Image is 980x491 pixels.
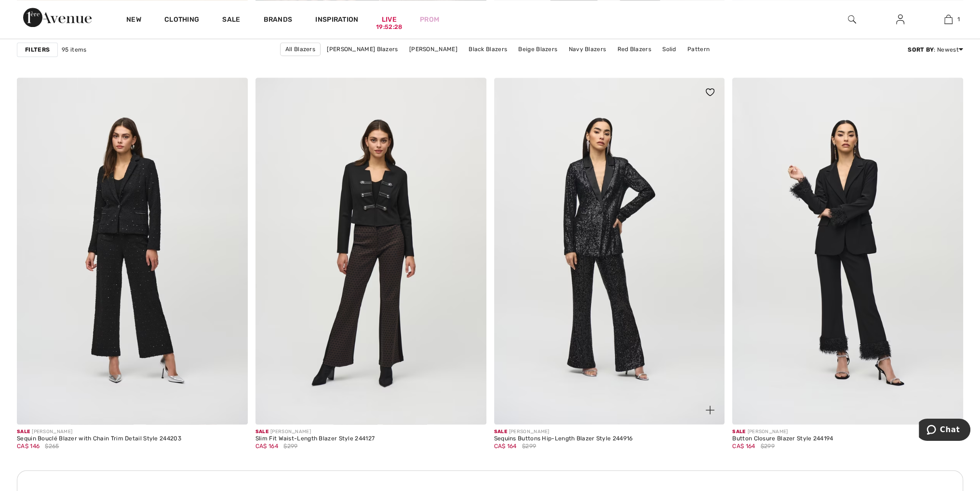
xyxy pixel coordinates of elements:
[732,436,833,442] div: Button Closure Blazer Style 244194
[732,78,963,424] img: Button Closure Blazer Style 244194. Black
[255,436,375,442] div: Slim Fit Waist-Length Blazer Style 244127
[126,15,141,26] a: New
[522,442,536,450] span: $299
[222,15,240,26] a: Sale
[957,15,960,24] span: 1
[494,429,507,435] span: Sale
[888,14,912,26] a: Sign In
[908,46,934,53] strong: Sort By
[17,436,181,442] div: Sequin Bouclé Blazer with Chain Trim Detail Style 244203
[315,15,358,26] span: Inspiration
[17,428,181,436] div: [PERSON_NAME]
[17,429,30,435] span: Sale
[706,88,714,96] img: heart_black_full.svg
[732,443,755,450] span: CA$ 164
[683,43,714,55] a: Pattern
[761,442,775,450] span: $299
[255,78,486,424] img: Slim Fit Waist-Length Blazer Style 244127. Black
[494,443,517,450] span: CA$ 164
[925,14,972,25] a: 1
[494,78,725,424] a: Sequins Buttons Hip-Length Blazer Style 244916. Black
[280,42,321,56] a: All Blazers
[283,442,297,450] span: $299
[848,14,856,25] img: search the website
[376,23,402,32] div: 19:52:28
[513,43,562,55] a: Beige Blazers
[944,14,953,25] img: My Bag
[404,43,462,55] a: [PERSON_NAME]
[45,442,59,450] span: $265
[62,45,86,54] span: 95 items
[25,45,50,54] strong: Filters
[420,14,439,25] a: Prom
[264,15,293,26] a: Brands
[658,43,681,55] a: Solid
[164,15,199,26] a: Clothing
[17,443,40,450] span: CA$ 146
[896,14,904,25] img: My Info
[322,43,403,55] a: [PERSON_NAME] Blazers
[464,43,512,55] a: Black Blazers
[382,14,397,25] a: Live19:52:28
[732,428,833,436] div: [PERSON_NAME]
[255,443,278,450] span: CA$ 164
[564,43,611,55] a: Navy Blazers
[23,8,92,27] img: 1ère Avenue
[706,406,714,414] img: plus_v2.svg
[494,428,633,436] div: [PERSON_NAME]
[255,429,268,435] span: Sale
[612,43,656,55] a: Red Blazers
[17,78,248,424] img: Sequin Bouclé Blazer with Chain Trim Detail Style 244203. Black
[255,428,375,436] div: [PERSON_NAME]
[908,45,963,54] div: : Newest
[732,429,745,435] span: Sale
[494,436,633,442] div: Sequins Buttons Hip-Length Blazer Style 244916
[919,419,970,443] iframe: Opens a widget where you can chat to one of our agents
